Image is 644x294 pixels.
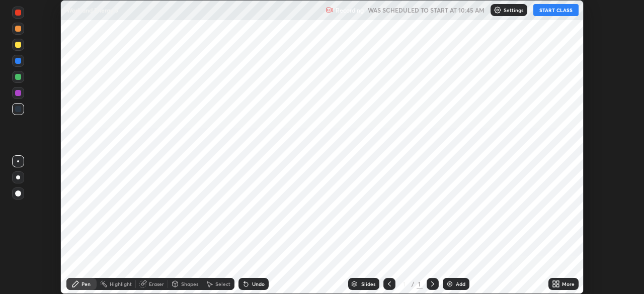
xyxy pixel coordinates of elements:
div: Add [456,281,465,286]
div: Undo [252,281,265,286]
div: Select [215,281,230,286]
div: Shapes [181,281,198,286]
div: Slides [361,281,375,286]
img: class-settings-icons [494,6,502,14]
img: recording.375f2c34.svg [326,6,334,14]
p: Work and Energy 5 [66,6,118,14]
p: Settings [504,8,523,13]
div: More [562,281,575,286]
div: / [412,281,415,287]
div: 1 [417,279,423,288]
div: Pen [82,281,91,286]
div: 1 [399,281,410,287]
button: START CLASS [533,4,579,16]
div: Eraser [149,281,164,286]
h5: WAS SCHEDULED TO START AT 10:45 AM [368,6,485,15]
div: Highlight [110,281,132,286]
p: Recording [336,7,364,14]
img: add-slide-button [446,280,454,288]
